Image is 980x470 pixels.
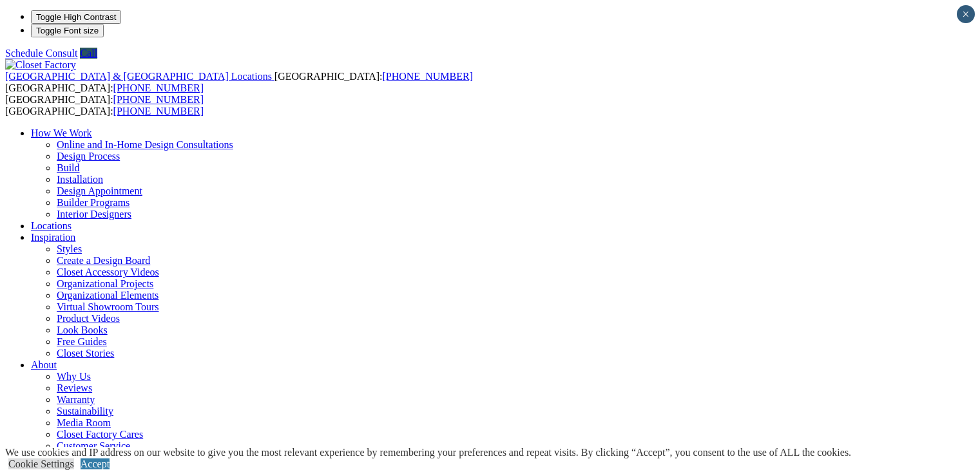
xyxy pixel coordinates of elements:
a: Design Process [57,151,120,162]
a: Why Us [57,371,91,382]
a: Installation [57,174,103,185]
button: Close [957,5,975,23]
a: Media Room [57,417,111,428]
a: [PHONE_NUMBER] [113,106,204,117]
a: Design Appointment [57,185,142,196]
a: Closet Stories [57,348,114,359]
a: [PHONE_NUMBER] [382,71,472,82]
a: Locations [31,220,72,231]
span: Toggle High Contrast [36,12,116,22]
a: Sustainability [57,406,113,417]
a: Product Videos [57,313,120,324]
a: Accept [81,458,110,469]
a: Cookie Settings [8,458,74,469]
a: Free Guides [57,336,107,347]
a: About [31,359,57,370]
a: Look Books [57,324,108,335]
a: Builder Programs [57,197,130,208]
span: [GEOGRAPHIC_DATA] & [GEOGRAPHIC_DATA] Locations [5,71,272,82]
a: Inspiration [31,232,75,243]
a: Call [80,48,97,59]
div: We use cookies and IP address on our website to give you the most relevant experience by remember... [5,447,851,458]
button: Toggle Font size [31,24,104,37]
a: Organizational Elements [57,290,159,301]
a: Interior Designers [57,209,131,220]
a: Schedule Consult [5,48,77,59]
a: Create a Design Board [57,255,150,266]
a: Online and In-Home Design Consultations [57,139,233,150]
a: [GEOGRAPHIC_DATA] & [GEOGRAPHIC_DATA] Locations [5,71,274,82]
a: How We Work [31,127,92,138]
a: Closet Factory Cares [57,429,143,440]
img: Closet Factory [5,59,76,71]
a: Closet Accessory Videos [57,267,159,277]
span: [GEOGRAPHIC_DATA]: [GEOGRAPHIC_DATA]: [5,94,204,117]
a: Customer Service [57,440,130,451]
a: Reviews [57,382,92,393]
span: Toggle Font size [36,26,99,35]
a: Virtual Showroom Tours [57,301,159,312]
a: Organizational Projects [57,278,153,289]
button: Toggle High Contrast [31,10,121,24]
span: [GEOGRAPHIC_DATA]: [GEOGRAPHIC_DATA]: [5,71,473,93]
a: Styles [57,243,82,254]
a: Warranty [57,394,95,405]
a: [PHONE_NUMBER] [113,82,204,93]
a: [PHONE_NUMBER] [113,94,204,105]
a: Build [57,162,80,173]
